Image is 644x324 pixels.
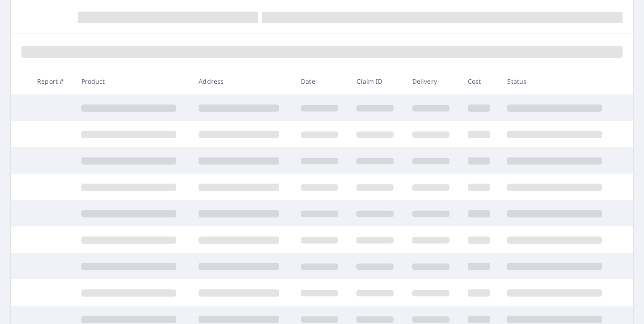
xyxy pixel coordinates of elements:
th: Claim ID [349,68,405,94]
th: Date [294,68,349,94]
th: Status [500,68,618,94]
th: Report # [30,68,74,94]
th: Cost [461,68,500,94]
th: Product [74,68,192,94]
th: Address [191,68,294,94]
th: Delivery [405,68,461,94]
